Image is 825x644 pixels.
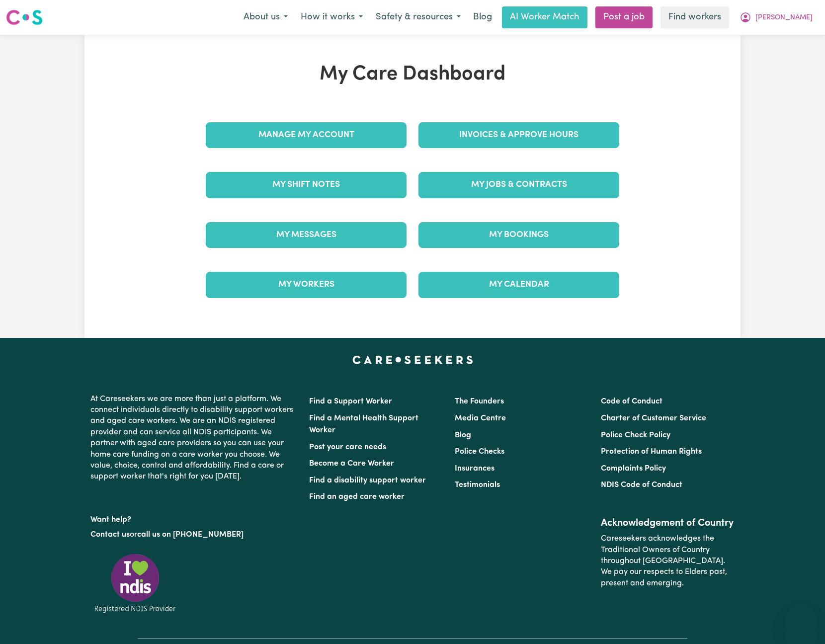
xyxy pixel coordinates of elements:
[455,431,471,439] a: Blog
[502,6,587,28] a: AI Worker Match
[467,6,498,28] a: Blog
[206,122,407,148] a: Manage My Account
[352,356,473,364] a: Careseekers home page
[309,477,426,484] a: Find a disability support worker
[601,465,666,473] a: Complaints Policy
[90,552,180,614] img: Registered NDIS provider
[455,481,500,489] a: Testimonials
[601,529,735,593] p: Careseekers acknowledges the Traditional Owners of Country throughout [GEOGRAPHIC_DATA]. We pay o...
[601,414,706,422] a: Charter of Customer Service
[418,272,619,298] a: My Calendar
[309,460,394,468] a: Become a Care Worker
[418,222,619,248] a: My Bookings
[601,398,662,405] a: Code of Conduct
[601,481,682,489] a: NDIS Code of Conduct
[90,531,130,539] a: Contact us
[294,7,369,28] button: How it works
[733,7,819,28] button: My Account
[309,398,392,405] a: Find a Support Worker
[90,390,297,486] p: At Careseekers we are more than just a platform. We connect individuals directly to disability su...
[309,493,405,501] a: Find an aged care worker
[6,8,43,26] img: Careseekers logo
[418,172,619,198] a: My Jobs & Contracts
[455,465,495,473] a: Insurances
[455,448,504,456] a: Police Checks
[595,6,653,28] a: Post a job
[660,6,729,28] a: Find workers
[90,510,297,525] p: Want help?
[418,122,619,148] a: Invoices & Approve Hours
[200,63,625,86] h1: My Care Dashboard
[6,6,43,29] a: Careseekers logo
[206,272,407,298] a: My Workers
[309,414,418,434] a: Find a Mental Health Support Worker
[601,517,735,529] h2: Acknowledgement of Country
[601,431,670,439] a: Police Check Policy
[785,604,817,636] iframe: Button to launch messaging window
[755,12,813,23] span: [PERSON_NAME]
[137,531,244,539] a: call us on [PHONE_NUMBER]
[90,525,297,544] p: or
[309,443,386,451] a: Post your care needs
[237,7,294,28] button: About us
[206,222,407,248] a: My Messages
[455,398,504,405] a: The Founders
[206,172,407,198] a: My Shift Notes
[455,414,506,422] a: Media Centre
[601,448,702,456] a: Protection of Human Rights
[369,7,467,28] button: Safety & resources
